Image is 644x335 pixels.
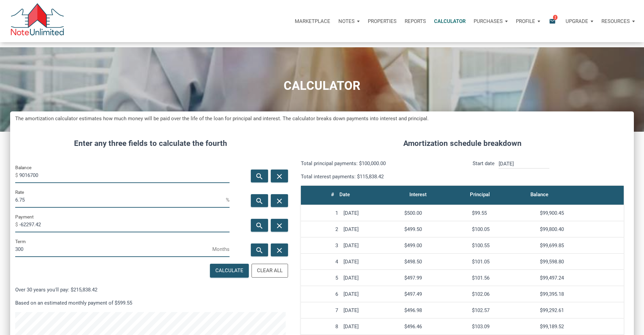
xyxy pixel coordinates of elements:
div: # [331,190,334,199]
button: close [271,194,288,207]
div: $498.50 [404,259,467,265]
div: Principal [470,190,490,199]
button: search [251,170,268,182]
i: close [276,197,284,205]
input: Balance [19,168,230,183]
h1: CALCULATOR [5,79,639,93]
div: $99,598.80 [540,259,621,265]
p: Resources [601,18,630,24]
i: search [255,221,263,230]
h4: Enter any three fields to calculate the fourth [15,138,286,149]
p: Reports [405,18,426,24]
a: Properties [364,11,401,31]
button: Profile [512,11,544,31]
p: Calculator [434,18,466,24]
button: email2 [544,11,562,31]
i: close [276,172,284,180]
i: search [255,246,263,254]
i: search [255,172,263,180]
div: $100.05 [472,226,534,232]
div: 2 [304,226,338,232]
div: 3 [304,242,338,249]
div: $99,395.18 [540,291,621,297]
div: $496.98 [404,307,467,313]
p: Based on an estimated monthly payment of $599.55 [15,299,286,307]
div: 6 [304,291,338,297]
div: [DATE] [343,275,399,281]
div: 4 [304,259,338,265]
span: $ [15,170,19,181]
div: $99.55 [472,210,534,216]
a: Calculator [430,11,470,31]
span: Months [212,244,230,255]
div: $102.06 [472,291,534,297]
button: Calculate [210,264,249,278]
div: Date [339,190,350,199]
input: Rate [15,192,226,208]
span: % [226,195,230,205]
label: Payment [15,213,33,221]
div: $500.00 [404,210,467,216]
div: $497.49 [404,291,467,297]
button: Upgrade [562,11,597,31]
p: Purchases [474,18,503,24]
div: Interest [409,190,427,199]
p: Over 30 years you'll pay: $215,838.42 [15,286,286,294]
button: search [251,219,268,232]
div: 1 [304,210,338,216]
span: 2 [553,15,557,20]
div: 8 [304,324,338,330]
p: Total principal payments: $100,000.00 [301,159,457,167]
div: [DATE] [343,242,399,249]
button: search [251,243,268,256]
div: $99,800.40 [540,226,621,232]
div: $103.09 [472,324,534,330]
button: close [271,170,288,182]
button: Purchases [470,11,512,31]
div: [DATE] [343,324,399,330]
p: Total interest payments: $115,838.42 [301,173,457,181]
button: close [271,243,288,256]
div: [DATE] [343,307,399,313]
div: 7 [304,307,338,313]
div: $99,900.45 [540,210,621,216]
span: $ [15,219,19,230]
div: [DATE] [343,226,399,232]
div: $499.50 [404,226,467,232]
div: Clear All [257,267,283,275]
div: [DATE] [343,291,399,297]
div: $497.99 [404,275,467,281]
button: Resources [597,11,639,31]
p: Properties [368,18,397,24]
input: Term [15,242,212,257]
div: $101.05 [472,259,534,265]
i: search [255,197,263,205]
label: Rate [15,188,24,196]
div: $102.57 [472,307,534,313]
button: Clear All [252,264,288,278]
p: Profile [516,18,535,24]
button: search [251,194,268,207]
p: Notes [338,18,355,24]
div: Balance [530,190,548,199]
button: Notes [334,11,364,31]
div: $99,699.85 [540,242,621,249]
p: Start date [473,159,495,181]
i: close [276,221,284,230]
i: close [276,246,284,254]
div: [DATE] [343,259,399,265]
button: close [271,219,288,232]
div: $99,189.52 [540,324,621,330]
img: NoteUnlimited [10,3,65,39]
button: Marketplace [291,11,334,31]
button: Reports [401,11,430,31]
div: Calculate [215,267,243,275]
div: 5 [304,275,338,281]
div: $101.56 [472,275,534,281]
label: Balance [15,163,31,172]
